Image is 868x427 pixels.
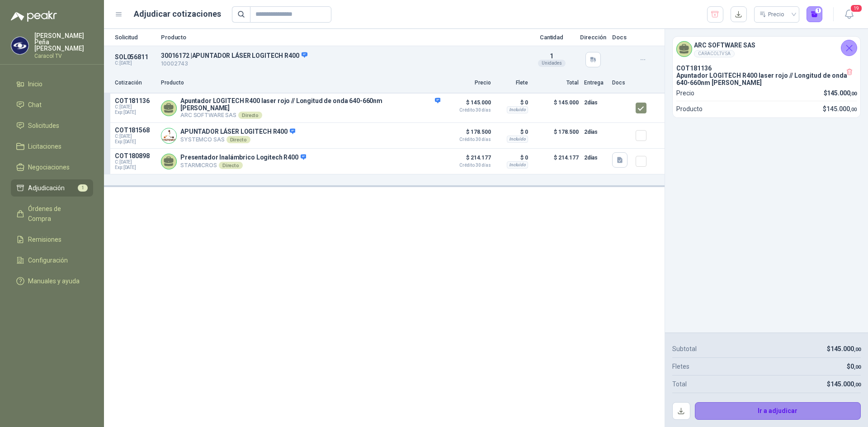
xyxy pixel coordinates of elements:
[161,79,440,87] p: Producto
[827,344,861,354] p: $
[28,204,85,224] span: Órdenes de Compra
[850,107,857,113] span: ,00
[612,34,630,40] p: Docs
[584,152,607,163] p: 2 días
[830,345,861,352] span: 145.000
[78,184,88,192] span: 1
[841,40,857,56] button: Cerrar
[496,127,528,137] p: $ 0
[115,127,156,134] p: COT181568
[847,361,861,371] p: $
[11,272,93,290] a: Manuales y ayuda
[854,382,861,388] span: ,00
[226,136,250,143] div: Directo
[11,252,93,269] a: Configuración
[854,364,861,370] span: ,00
[676,104,703,114] p: Producto
[807,6,823,23] button: 1
[28,121,59,131] span: Solicitudes
[759,8,786,21] div: Precio
[115,165,156,170] span: Exp: [DATE]
[850,4,863,13] span: 19
[219,162,243,169] div: Directo
[676,72,857,86] p: Apuntador LOGITECH R400 laser rojo // Longitud de onda 640-660nm [PERSON_NAME]
[28,276,80,286] span: Manuales y ayuda
[676,65,857,72] p: COT181136
[446,97,491,113] p: $ 145.000
[446,108,491,113] span: Crédito 30 días
[11,75,93,93] a: Inicio
[180,154,306,162] p: Presentador Inalámbrico Logitech R400
[533,97,579,119] p: $ 145.000
[161,52,524,60] p: 30016172 | APUNTADOR LÁSER LOGITECH R400
[161,60,524,68] p: 10002743
[446,127,491,142] p: $ 178.500
[11,179,93,197] a: Adjudicación1
[584,127,607,137] p: 2 días
[238,112,262,119] div: Directo
[550,52,553,60] span: 1
[28,183,65,193] span: Adjudicación
[496,152,528,163] p: $ 0
[115,97,156,104] p: COT181136
[694,40,755,50] h4: ARC SOFTWARE SAS
[115,110,156,115] span: Exp: [DATE]
[134,8,221,20] h1: Adjudicar cotizaciones
[28,235,61,244] span: Remisiones
[529,34,574,40] p: Cantidad
[584,97,607,108] p: 2 días
[446,79,491,87] p: Precio
[11,117,93,134] a: Solicitudes
[11,96,93,113] a: Chat
[11,138,93,155] a: Licitaciones
[115,134,156,139] span: C: [DATE]
[827,379,861,389] p: $
[695,402,861,420] button: Ir a adjudicar
[672,379,687,389] p: Total
[115,34,156,40] p: Solicitud
[34,53,93,59] p: Caracol TV
[580,34,607,40] p: Dirección
[115,160,156,165] span: C: [DATE]
[827,89,857,97] span: 145.000
[11,200,93,227] a: Órdenes de Compra
[28,141,61,151] span: Licitaciones
[672,344,697,354] p: Subtotal
[180,128,295,136] p: APUNTADOR LÁSER LOGITECH R400
[533,152,579,170] p: $ 214.177
[694,50,735,57] div: CARACOLTV SA
[180,112,440,119] p: ARC SOFTWARE SAS
[673,37,860,61] div: ARC SOFTWARE SASCARACOLTV SA
[161,128,176,143] img: Company Logo
[584,79,607,87] p: Entrega
[496,97,528,108] p: $ 0
[115,152,156,160] p: COT180898
[612,79,630,87] p: Docs
[823,104,857,114] p: $
[672,361,689,371] p: Fletes
[180,136,295,143] p: SYSTEMCO SAS
[28,162,70,172] span: Negociaciones
[11,11,57,22] img: Logo peakr
[115,139,156,145] span: Exp: [DATE]
[115,79,156,87] p: Cotización
[830,380,861,388] span: 145.000
[850,91,857,97] span: ,00
[28,79,42,89] span: Inicio
[11,37,28,54] img: Company Logo
[180,162,306,169] p: STARMICROS
[446,163,491,168] span: Crédito 30 días
[446,152,491,168] p: $ 214.177
[826,105,857,113] span: 145.000
[115,61,156,66] p: C: [DATE]
[115,104,156,110] span: C: [DATE]
[180,97,440,112] p: Apuntador LOGITECH R400 laser rojo // Longitud de onda 640-660nm [PERSON_NAME]
[507,136,528,143] div: Incluido
[538,60,566,67] div: Unidades
[676,88,694,98] p: Precio
[11,159,93,176] a: Negociaciones
[533,127,579,145] p: $ 178.500
[507,161,528,169] div: Incluido
[533,79,579,87] p: Total
[507,106,528,113] div: Incluido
